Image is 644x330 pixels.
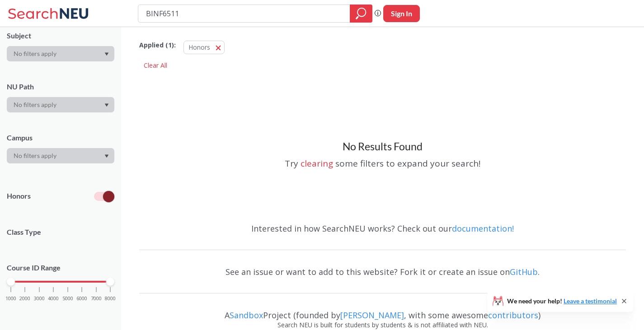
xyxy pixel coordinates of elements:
[350,5,372,23] div: magnifying glass
[7,97,114,112] div: Dropdown arrow
[139,153,626,170] div: Try some filters to expand your search!
[104,52,109,56] svg: Dropdown arrow
[139,320,626,330] div: Search NEU is built for students by students & is not affiliated with NEU.
[7,227,114,237] span: Class Type
[7,191,31,201] p: Honors
[510,266,538,277] a: GitHub
[91,296,102,301] span: 7000
[139,40,176,50] span: Applied ( 1 ):
[488,310,538,321] a: contributors
[104,154,109,158] svg: Dropdown arrow
[145,6,343,21] input: Class, professor, course number, "phrase"
[7,133,114,143] div: Campus
[183,41,225,54] button: Honors
[76,296,87,301] span: 6000
[7,46,114,61] div: Dropdown arrow
[188,43,210,51] span: Honors
[104,103,109,107] svg: Dropdown arrow
[564,297,617,305] a: Leave a testimonial
[139,215,626,242] div: Interested in how SearchNEU works? Check out our
[7,263,114,273] p: Course ID Range
[139,302,626,320] div: A Project (founded by , with some awesome )
[7,31,114,41] div: Subject
[7,82,114,92] div: NU Path
[383,5,420,22] button: Sign In
[105,296,116,301] span: 8000
[34,296,45,301] span: 3000
[7,148,114,163] div: Dropdown arrow
[139,259,626,285] div: See an issue or want to add to this website? Fork it or create an issue on .
[298,158,335,169] div: clearing
[230,310,263,321] a: Sandbox
[5,296,16,301] span: 1000
[62,296,73,301] span: 5000
[507,298,617,304] span: We need your help!
[452,223,514,234] a: documentation!
[48,296,59,301] span: 4000
[139,140,626,153] h3: No Results Found
[19,296,30,301] span: 2000
[356,7,367,20] svg: magnifying glass
[340,310,404,321] a: [PERSON_NAME]
[139,59,172,72] div: Clear All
